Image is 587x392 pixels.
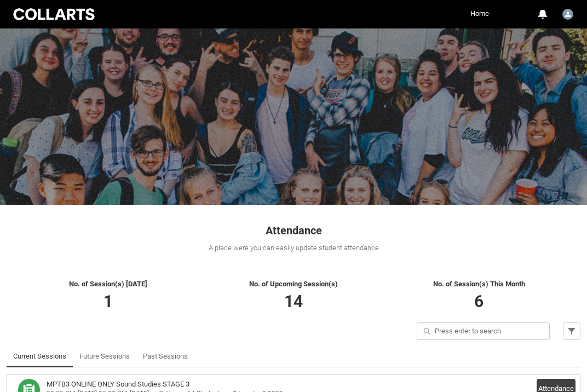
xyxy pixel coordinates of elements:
span: No. of Session(s) This Month [433,280,525,288]
button: User Profile Faculty.mhewes [560,4,576,22]
li: Past Sessions [136,345,194,367]
span: 1 [103,292,113,311]
h3: MPTB3 ONLINE ONLY Sound Studies STAGE 3 [47,379,189,390]
div: A place were you can easily update student attendance [7,243,580,253]
a: Past Sessions [143,345,188,367]
span: 6 [474,292,484,311]
a: Current Sessions [13,345,66,367]
span: No. of Session(s) [DATE] [69,280,147,288]
a: Future Sessions [79,345,130,367]
span: No. of Upcoming Session(s) [249,280,338,288]
img: Faculty.mhewes [562,9,573,20]
span: 14 [284,292,303,311]
li: Future Sessions [73,345,136,367]
input: Press enter to search [417,322,550,340]
li: Current Sessions [7,345,73,367]
button: Filter [563,322,580,340]
span: Attendance [266,224,322,237]
a: Home [468,5,492,22]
